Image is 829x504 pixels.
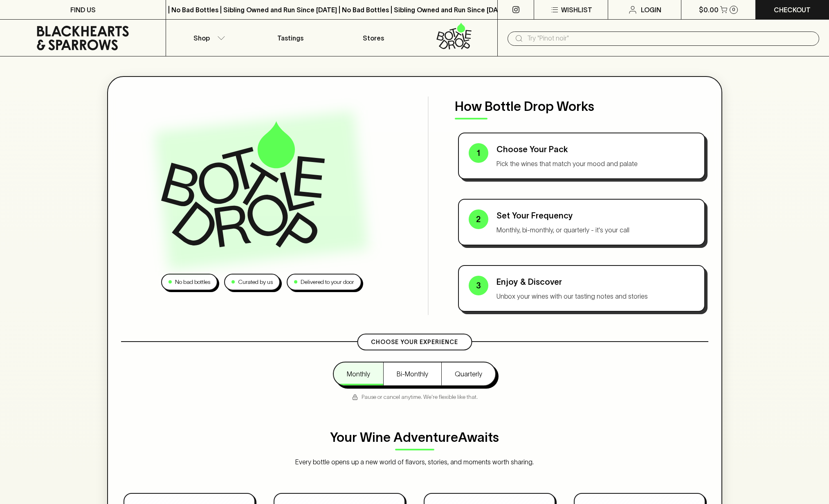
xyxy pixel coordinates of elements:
[238,278,273,286] p: Curated by us
[561,5,592,15] p: Wishlist
[469,276,488,295] div: 3
[497,143,694,155] p: Choose Your Pack
[277,33,303,43] p: Tastings
[774,5,811,15] p: Checkout
[249,20,332,56] a: Tastings
[497,159,694,169] p: Pick the wines that match your mood and palate
[497,209,694,222] p: Set Your Frequency
[441,362,495,385] button: Quarterly
[371,338,458,346] p: Choose Your Experience
[301,278,354,286] p: Delivered to your door
[732,7,735,12] p: 0
[121,457,708,467] p: Every bottle opens up a new world of flavors, stories, and moments worth sharing.
[497,276,694,288] p: Enjoy & Discover
[641,5,661,15] p: Login
[497,225,694,235] p: Monthly, bi-monthly, or quarterly - it's your call
[469,143,488,163] div: 1
[175,278,210,286] p: No bad bottles
[352,393,478,401] p: Pause or cancel anytime. We're flexible like that.
[330,427,499,447] p: Your Wine Adventure
[458,430,499,444] span: Awaits
[497,291,694,301] p: Unbox your wines with our tasting notes and stories
[161,121,325,247] img: Bottle Drop
[70,5,96,15] p: FIND US
[334,362,383,385] button: Monthly
[193,33,210,43] p: Shop
[699,5,719,15] p: $0.00
[166,20,249,56] button: Shop
[527,32,813,45] input: Try "Pinot noir"
[332,20,414,56] a: Stores
[455,97,708,116] p: How Bottle Drop Works
[383,362,441,385] button: Bi-Monthly
[363,33,384,43] p: Stores
[469,209,488,229] div: 2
